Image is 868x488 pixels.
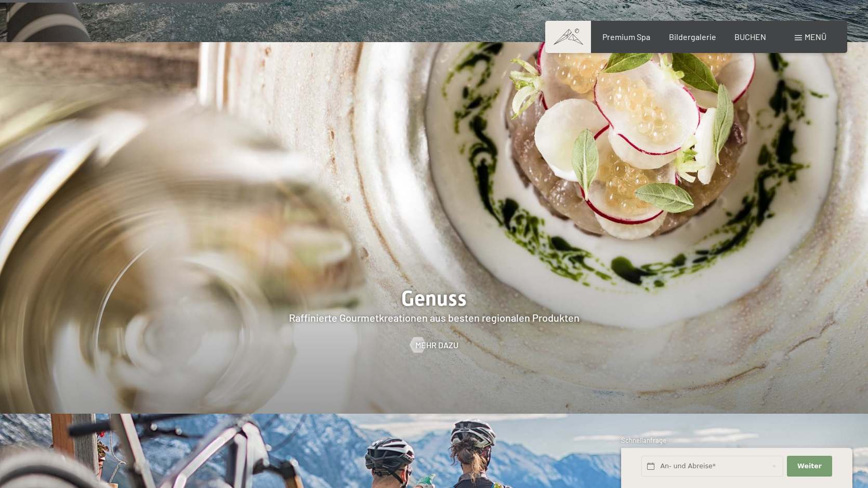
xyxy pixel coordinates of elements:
span: Menü [805,32,826,42]
a: Bildergalerie [669,32,716,42]
a: Mehr dazu [410,339,458,351]
span: Schnellanfrage [621,436,666,444]
span: Weiter [797,461,822,471]
a: Premium Spa [602,32,650,42]
span: Mehr dazu [415,339,458,351]
button: Weiter [787,456,832,477]
a: BUCHEN [734,32,766,42]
